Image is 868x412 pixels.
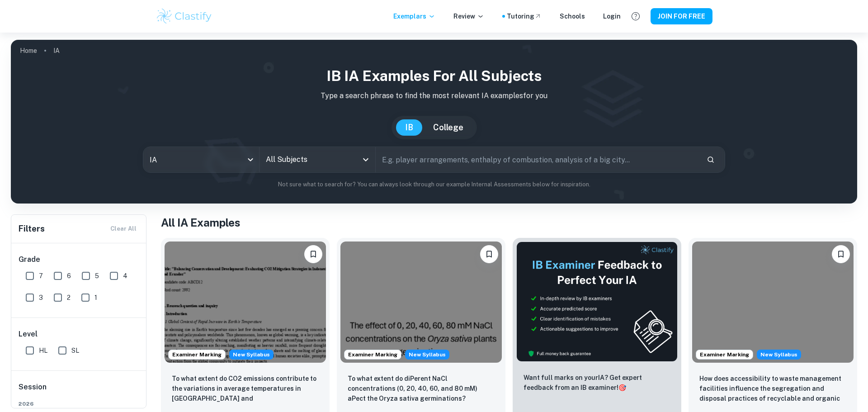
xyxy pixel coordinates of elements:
input: E.g. player arrangements, enthalpy of combustion, analysis of a big city... [376,147,699,172]
img: ESS IA example thumbnail: How does accessibility to waste manageme [692,242,854,363]
button: Please log in to bookmark exemplars [832,245,850,263]
span: 7 [39,271,43,281]
a: Tutoring [507,11,542,21]
span: New Syllabus [405,350,449,360]
span: 1 [94,293,97,303]
p: To what extent do diPerent NaCl concentrations (0, 20, 40, 60, and 80 mM) aPect the Oryza sativa ... [348,374,495,403]
p: IA [53,46,60,56]
span: New Syllabus [229,350,274,360]
span: Examiner Marking [344,350,401,359]
span: Examiner Marking [169,350,225,359]
span: SL [71,346,79,355]
div: Starting from the May 2026 session, the ESS IA requirements have changed. We created this exempla... [229,350,274,360]
p: Not sure what to search for? You can always look through our example Internal Assessments below f... [18,180,850,189]
h6: Level [19,329,140,340]
h6: Session [19,382,140,400]
p: To what extent do CO2 emissions contribute to the variations in average temperatures in Indonesia... [172,374,319,404]
a: Home [20,44,37,57]
div: IA [143,147,259,172]
h6: Filters [19,223,45,235]
button: Help and Feedback [628,9,643,24]
p: Want full marks on your IA ? Get expert feedback from an IB examiner! [524,373,670,393]
h6: Grade [19,254,140,265]
h1: IB IA examples for all subjects [18,65,850,87]
img: profile cover [11,40,857,204]
span: 2 [67,293,71,303]
span: 3 [39,293,43,303]
span: 🎯 [618,384,626,391]
button: Open [359,153,372,166]
span: 4 [123,271,127,281]
p: Exemplars [393,11,435,21]
span: New Syllabus [757,350,801,360]
a: Schools [560,11,585,21]
button: Please log in to bookmark exemplars [480,245,498,263]
img: Thumbnail [516,242,678,362]
span: 5 [95,271,99,281]
p: Review [453,11,484,21]
p: How does accessibility to waste management facilities influence the segregation and disposal prac... [699,374,846,404]
h1: All IA Examples [161,214,857,231]
button: Please log in to bookmark exemplars [304,245,322,263]
span: Examiner Marking [696,350,753,359]
button: Search [703,152,718,167]
button: IB [396,119,422,136]
div: Starting from the May 2026 session, the ESS IA requirements have changed. We created this exempla... [405,350,449,360]
div: Starting from the May 2026 session, the ESS IA requirements have changed. We created this exempla... [757,350,801,360]
img: ESS IA example thumbnail: To what extent do CO2 emissions contribu [165,242,326,363]
a: Login [603,11,621,21]
p: Type a search phrase to find the most relevant IA examples for you [18,90,850,101]
span: 2026 [19,400,140,408]
span: 6 [67,271,71,281]
span: HL [39,346,47,355]
button: JOIN FOR FREE [651,8,712,24]
button: College [424,119,472,136]
img: Clastify logo [156,7,213,25]
img: ESS IA example thumbnail: To what extent do diPerent NaCl concentr [340,242,502,363]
